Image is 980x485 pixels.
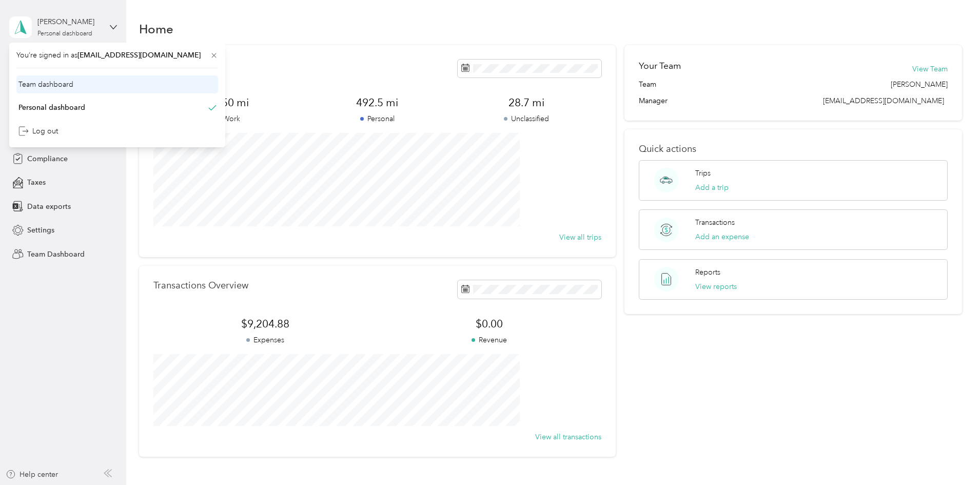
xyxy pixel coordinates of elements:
button: Add a trip [695,182,729,193]
p: Reports [695,267,720,278]
div: Log out [18,126,58,137]
div: Personal dashboard [18,102,85,113]
span: 28.7 mi [452,95,601,110]
span: $9,204.88 [153,317,377,331]
button: View all transactions [535,432,601,442]
p: Quick actions [639,144,948,154]
span: [EMAIL_ADDRESS][DOMAIN_NAME] [823,96,944,105]
span: [PERSON_NAME] [891,79,948,90]
span: Settings [27,225,54,236]
button: View Team [912,64,948,74]
button: Add an expense [695,231,749,242]
div: [PERSON_NAME] [37,16,102,27]
span: Compliance [27,153,68,164]
p: Expenses [153,335,377,345]
p: Revenue [377,335,601,345]
span: 492.5 mi [303,95,452,110]
p: Work [153,113,303,124]
p: Transactions Overview [153,280,248,291]
span: Team [639,79,656,90]
button: Help center [6,469,58,480]
span: Manager [639,95,668,106]
p: Transactions [695,217,735,228]
h1: Home [139,24,173,34]
span: $0.00 [377,317,601,331]
span: Team Dashboard [27,249,85,260]
div: Personal dashboard [37,31,92,37]
p: Personal [303,113,452,124]
span: Data exports [27,201,71,212]
iframe: Everlance-gr Chat Button Frame [923,428,980,485]
div: Team dashboard [18,79,73,90]
span: 5,850 mi [153,95,303,110]
span: You’re signed in as [16,50,218,61]
span: [EMAIL_ADDRESS][DOMAIN_NAME] [77,51,201,60]
h2: Your Team [639,60,681,72]
p: Trips [695,168,711,179]
button: View all trips [559,232,601,243]
button: View reports [695,281,737,292]
span: Taxes [27,177,46,188]
p: Unclassified [452,113,601,124]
